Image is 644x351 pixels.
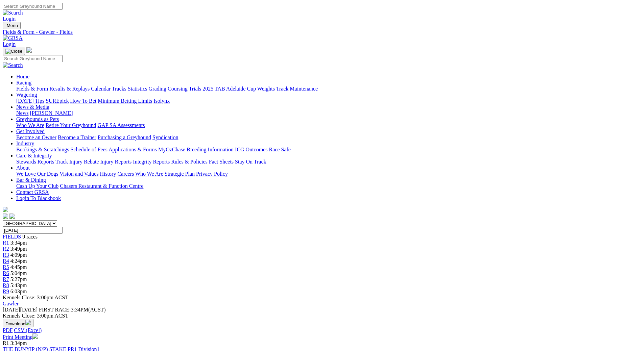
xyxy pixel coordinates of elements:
[10,264,27,270] span: 4:45pm
[16,195,61,201] a: Login To Blackbook
[117,171,134,177] a: Careers
[152,134,178,140] a: Syndication
[16,128,45,134] a: Get Involved
[196,171,228,177] a: Privacy Policy
[149,86,166,92] a: Grading
[16,189,49,195] a: Contact GRSA
[3,62,23,68] img: Search
[16,74,29,79] a: Home
[3,307,20,312] span: [DATE]
[58,134,96,140] a: Become a Trainer
[3,334,38,340] a: Print Meeting
[3,319,33,327] button: Download
[16,110,28,116] a: News
[46,122,96,128] a: Retire Your Greyhound
[16,141,34,146] a: Industry
[10,276,27,282] span: 5:27pm
[3,289,9,294] span: R9
[109,147,157,152] a: Applications & Forms
[3,22,21,29] button: Toggle navigation
[135,171,163,177] a: Who We Are
[171,159,208,165] a: Rules & Policies
[16,165,30,171] a: About
[16,86,48,92] a: Fields & Form
[10,282,27,288] span: 5:43pm
[276,86,318,92] a: Track Maintenance
[16,159,54,165] a: Stewards Reports
[46,98,69,104] a: SUREpick
[16,147,641,153] div: Industry
[168,86,188,92] a: Coursing
[3,313,641,319] div: Kennels Close: 3:00pm ACST
[202,86,256,92] a: 2025 TAB Adelaide Cup
[187,147,234,152] a: Breeding Information
[165,171,195,177] a: Strategic Plan
[32,333,38,339] img: printer.svg
[3,270,9,276] a: R6
[16,116,59,122] a: Greyhounds as Pets
[10,340,27,346] span: 3:34pm
[158,147,185,152] a: MyOzChase
[3,240,9,246] a: R1
[16,98,641,104] div: Wagering
[10,289,27,294] span: 6:03pm
[10,258,27,264] span: 4:24pm
[16,122,641,128] div: Greyhounds as Pets
[3,16,16,22] a: Login
[14,327,42,333] a: CSV (Excel)
[3,246,9,252] a: R2
[3,301,19,306] a: Gawler
[3,35,23,41] img: GRSA
[3,234,21,240] a: FIELDS
[26,47,32,53] img: logo-grsa-white.png
[25,320,31,325] img: download.svg
[3,207,8,212] img: logo-grsa-white.png
[3,227,63,234] input: Select date
[16,134,641,141] div: Get Involved
[189,86,201,92] a: Trials
[3,327,641,333] div: Download
[55,159,99,165] a: Track Injury Rebate
[39,307,106,312] span: 3:34PM(ACST)
[3,10,23,16] img: Search
[235,159,266,165] a: Stay On Track
[3,55,63,62] input: Search
[3,214,8,219] img: facebook.svg
[16,177,46,183] a: Bar & Dining
[3,41,16,47] a: Login
[16,98,44,104] a: [DATE] Tips
[3,282,9,288] a: R8
[98,134,151,140] a: Purchasing a Greyhound
[98,122,145,128] a: GAP SA Assessments
[10,246,27,252] span: 3:49pm
[60,183,143,189] a: Chasers Restaurant & Function Centre
[49,86,90,92] a: Results & Replays
[59,171,98,177] a: Vision and Values
[16,183,58,189] a: Cash Up Your Club
[269,147,290,152] a: Race Safe
[16,159,641,165] div: Care & Integrity
[100,171,116,177] a: History
[5,49,22,54] img: Close
[3,340,9,346] span: R1
[257,86,275,92] a: Weights
[16,104,49,110] a: News & Media
[128,86,147,92] a: Statistics
[235,147,267,152] a: ICG Outcomes
[10,270,27,276] span: 5:04pm
[153,98,170,104] a: Isolynx
[3,295,68,300] span: Kennels Close: 3:00pm ACST
[3,3,63,10] input: Search
[3,307,38,312] span: [DATE]
[3,276,9,282] a: R7
[3,264,9,270] a: R5
[16,122,44,128] a: Who We Are
[16,153,52,158] a: Care & Integrity
[16,110,641,116] div: News & Media
[3,48,25,55] button: Toggle navigation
